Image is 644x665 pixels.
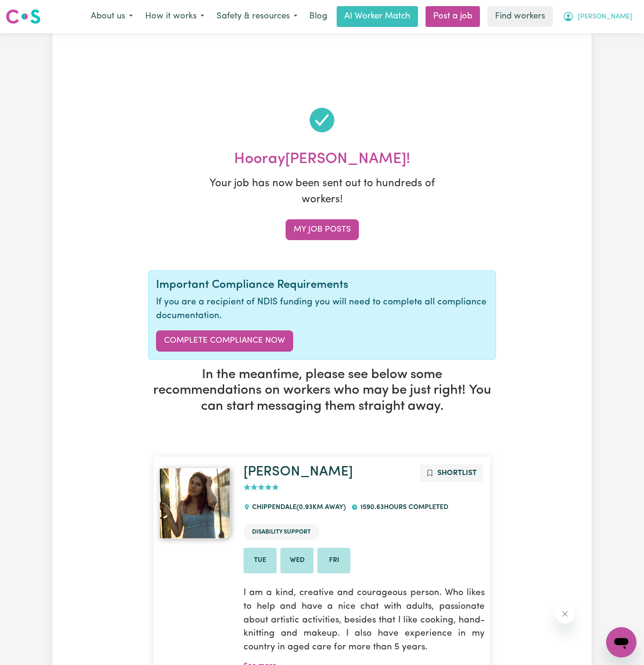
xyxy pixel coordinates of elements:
h3: In the meantime, please see below some recommendations on workers who may be just right! You can ... [148,367,496,415]
a: Blog [304,6,333,27]
iframe: Close message [556,605,574,623]
a: Find workers [487,6,553,27]
li: Disability Support [244,524,319,540]
a: Daniela [159,468,232,539]
a: Post a job [426,6,480,27]
a: My job posts [286,219,359,240]
h2: Hooray [PERSON_NAME] ! [148,150,496,168]
h4: Important Compliance Requirements [156,278,488,292]
p: I am a kind, creative and courageous person. Who likes to help and have a nice chat with adults, ... [244,581,485,660]
button: Add to shortlist [420,464,483,482]
span: Shortlist [437,469,477,477]
li: Available on Tue [244,548,277,573]
div: CHIPPENDALE [244,495,351,520]
button: Safety & resources [210,7,304,26]
li: Available on Fri [317,548,350,573]
span: [PERSON_NAME] [578,12,632,22]
button: How it works [139,7,210,26]
img: View Daniela's profile [159,468,230,539]
a: Complete Compliance Now [156,330,293,351]
li: Available on Wed [280,548,313,573]
p: If you are a recipient of NDIS funding you will need to complete all compliance documentation. [156,296,488,323]
img: Careseekers logo [6,8,41,25]
iframe: Button to launch messaging window [606,627,636,657]
span: ( 0.93 km away) [296,504,346,511]
div: add rating by typing an integer from 0 to 5 or pressing arrow keys [244,482,279,493]
div: 1590.63 hours completed [351,495,453,520]
a: Careseekers logo [6,6,41,27]
span: Need any help? [6,7,57,14]
button: About us [85,7,139,26]
a: AI Worker Match [337,6,418,27]
button: My Account [557,7,638,26]
a: [PERSON_NAME] [244,465,353,479]
p: Your job has now been sent out to hundreds of workers! [204,176,440,207]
